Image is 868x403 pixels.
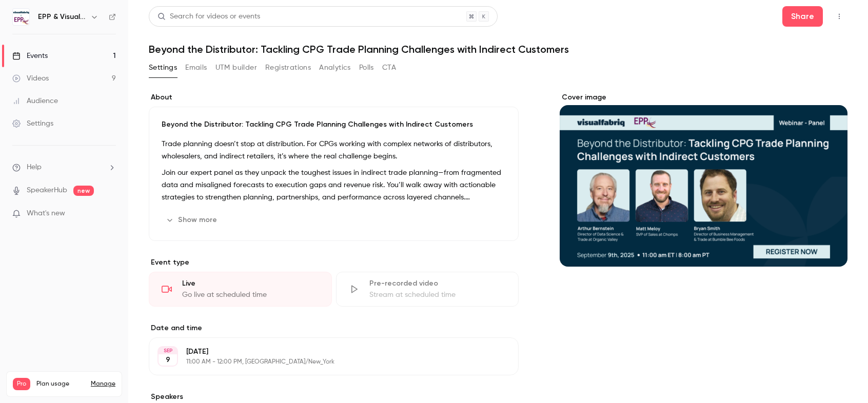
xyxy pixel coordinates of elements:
[91,380,115,388] a: Manage
[12,118,53,129] div: Settings
[27,185,67,196] a: SpeakerHub
[157,11,260,22] div: Search for videos or events
[159,347,177,354] div: SEP
[12,73,49,84] div: Videos
[369,278,506,289] div: Pre-recorded video
[13,378,30,390] span: Pro
[12,96,58,106] div: Audience
[38,12,86,22] h6: EPP & Visualfabriq
[560,92,847,103] label: Cover image
[319,59,351,76] button: Analytics
[182,290,319,300] div: Go live at scheduled time
[186,347,464,357] p: [DATE]
[149,272,332,307] div: LiveGo live at scheduled time
[265,59,311,76] button: Registrations
[36,380,85,388] span: Plan usage
[73,186,94,196] span: new
[104,209,116,218] iframe: Noticeable Trigger
[186,358,464,366] p: 11:00 AM - 12:00 PM, [GEOGRAPHIC_DATA]/New_York
[162,167,506,204] p: Join our expert panel as they unpack the toughest issues in indirect trade planning—from fragment...
[27,208,65,219] span: What's new
[27,162,42,173] span: Help
[182,278,319,289] div: Live
[149,59,177,76] button: Settings
[149,257,519,268] p: Event type
[149,323,519,333] label: Date and time
[162,119,506,130] p: Beyond the Distributor: Tackling CPG Trade Planning Challenges with Indirect Customers
[162,138,506,163] p: Trade planning doesn’t stop at distribution. For CPGs working with complex networks of distributo...
[560,92,847,267] section: Cover image
[149,43,847,55] h1: Beyond the Distributor: Tackling CPG Trade Planning Challenges with Indirect Customers
[336,272,519,307] div: Pre-recorded videoStream at scheduled time
[162,212,223,228] button: Show more
[369,290,506,300] div: Stream at scheduled time
[782,6,823,27] button: Share
[149,392,519,402] label: Speakers
[12,162,116,173] li: help-dropdown-opener
[382,59,396,76] button: CTA
[359,59,374,76] button: Polls
[13,9,29,25] img: EPP & Visualfabriq
[12,51,48,61] div: Events
[185,59,207,76] button: Emails
[215,59,257,76] button: UTM builder
[149,92,519,103] label: About
[166,355,170,365] p: 9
